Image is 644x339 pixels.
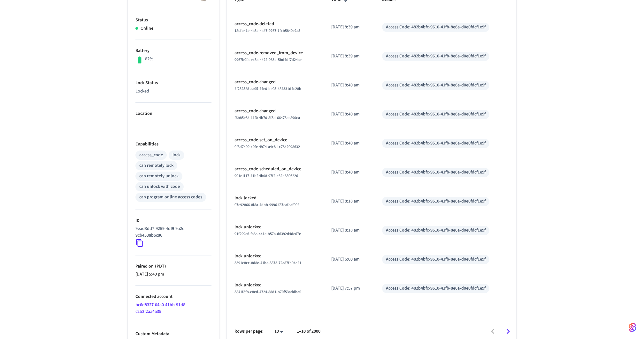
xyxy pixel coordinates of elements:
div: Access Code: 482b4bfc-9610-41fb-8e6a-d0e0fdcf1e9f [386,198,486,205]
img: SeamLogoGradient.69752ec5.svg [629,322,636,333]
p: lock.unlocked [234,253,316,260]
span: ( PDT ) [154,263,166,269]
div: Access Code: 482b4bfc-9610-41fb-8e6a-d0e0fdcf1e9f [386,285,486,292]
p: Custom Metadata [135,331,211,337]
div: Access Code: 482b4bfc-9610-41fb-8e6a-d0e0fdcf1e9f [386,111,486,118]
a: bc6d8327-04a0-41bb-91d8-c2b3f2aa4a35 [135,302,187,315]
p: [DATE] 8:18 am [331,227,367,234]
p: Online [141,25,153,32]
p: [DATE] 8:40 am [331,140,367,147]
span: 5841f3fb-c8ed-4724-88d1-b70f53addba0 [234,289,301,295]
p: access_code.changed [234,108,316,114]
span: 901e1f17-41bf-4b08-97f2-c62b68062261 [234,173,300,179]
div: Access Code: 482b4bfc-9610-41fb-8e6a-d0e0fdcf1e9f [386,140,486,147]
p: 9ead3dd7-9259-4df9-9a2e-9cb4538b6c86 [135,225,209,239]
div: Access Code: 482b4bfc-9610-41fb-8e6a-d0e0fdcf1e9f [386,82,486,89]
span: 4f232528-aa05-44e0-be05-484331d4c28b [234,86,301,92]
p: [DATE] 8:40 am [331,111,367,118]
div: Access Code: 482b4bfc-9610-41fb-8e6a-d0e0fdcf1e9f [386,256,486,263]
p: 1–10 of 2000 [297,328,320,335]
p: ID [135,217,211,224]
div: access_code [139,152,163,158]
p: Battery [135,48,211,54]
p: access_code.scheduled_on_device [234,166,316,173]
span: 18cfb41e-4a3c-4a47-9267-1fcb5840e2a5 [234,28,300,33]
div: lock [172,152,180,158]
div: Access Code: 482b4bfc-9610-41fb-8e6a-d0e0fdcf1e9f [386,227,486,234]
p: Lock Status [135,80,211,86]
p: [DATE] 6:00 am [331,256,367,263]
div: can program online access codes [139,194,202,201]
p: [DATE] 8:39 am [331,53,367,60]
div: can unlock with code [139,183,180,190]
div: Access Code: 482b4bfc-9610-41fb-8e6a-d0e0fdcf1e9f [386,169,486,176]
span: 0f3d7409-c0fe-4974-a4c8-1c7842098632 [234,144,300,150]
div: can remotely unlock [139,173,179,180]
p: [DATE] 5:40 pm [135,271,211,278]
div: 10 [271,327,287,336]
span: 3391c8cc-8d8e-41be-8873-72a87fb04a21 [234,260,301,266]
p: [DATE] 8:39 am [331,24,367,31]
p: access_code.removed_from_device [234,50,316,56]
p: Location [135,110,211,117]
p: Paired on [135,263,211,270]
p: Locked [135,88,211,95]
button: Go to next page [501,324,516,339]
p: Rows per page: [234,328,264,335]
p: 82% [145,56,153,63]
p: access_code.set_on_device [234,137,316,144]
p: access_code.changed [234,79,316,85]
p: [DATE] 7:57 pm [331,285,367,292]
p: Connected account [135,293,211,300]
p: access_code.deleted [234,21,316,27]
p: [DATE] 8:40 am [331,82,367,89]
p: lock.unlocked [234,282,316,289]
div: can remotely lock [139,162,173,169]
p: lock.locked [234,195,316,202]
span: 9967b0fa-ec5a-4422-963b-5bd4df7d24ae [234,57,302,63]
div: Access Code: 482b4bfc-9610-41fb-8e6a-d0e0fdcf1e9f [386,24,486,31]
p: [DATE] 8:18 am [331,198,367,205]
span: f6b85e84-11f0-4b70-8f3d-66478ee890ca [234,115,300,121]
p: [DATE] 8:40 am [331,169,367,176]
p: Capabilities [135,141,211,148]
p: Status [135,17,211,24]
span: 91f299e6-fa6a-441e-b57a-d6392d4de67e [234,231,301,237]
p: lock.unlocked [234,224,316,231]
p: — [135,119,211,125]
div: Access Code: 482b4bfc-9610-41fb-8e6a-d0e0fdcf1e9f [386,53,486,60]
span: 07e92866-8f8a-4dbb-9996-f87cafcaf002 [234,202,299,208]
